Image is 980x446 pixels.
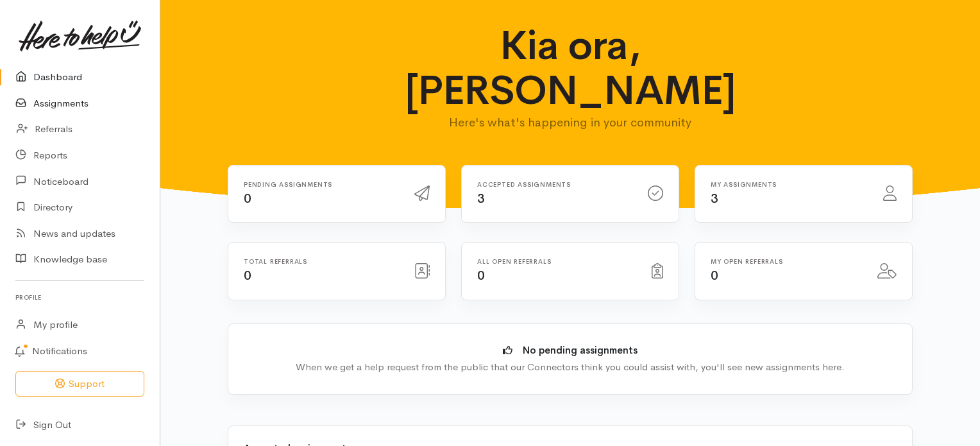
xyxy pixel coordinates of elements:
div: When we get a help request from the public that our Connectors think you could assist with, you'l... [248,360,893,375]
h6: My assignments [711,181,868,188]
button: Support [15,371,144,397]
p: Here's what's happening in your community [381,114,760,132]
h1: Kia ora, [PERSON_NAME] [381,23,760,114]
h6: All open referrals [477,258,636,265]
span: 0 [711,268,718,284]
h6: Accepted assignments [477,181,632,188]
h6: Profile [15,289,144,306]
span: 3 [477,191,485,207]
span: 3 [711,191,718,207]
h6: Pending assignments [244,181,399,188]
h6: Total referrals [244,258,399,265]
span: 0 [477,268,485,284]
span: 0 [244,268,251,284]
h6: My open referrals [711,258,862,265]
span: 0 [244,191,251,207]
b: No pending assignments [523,344,638,356]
